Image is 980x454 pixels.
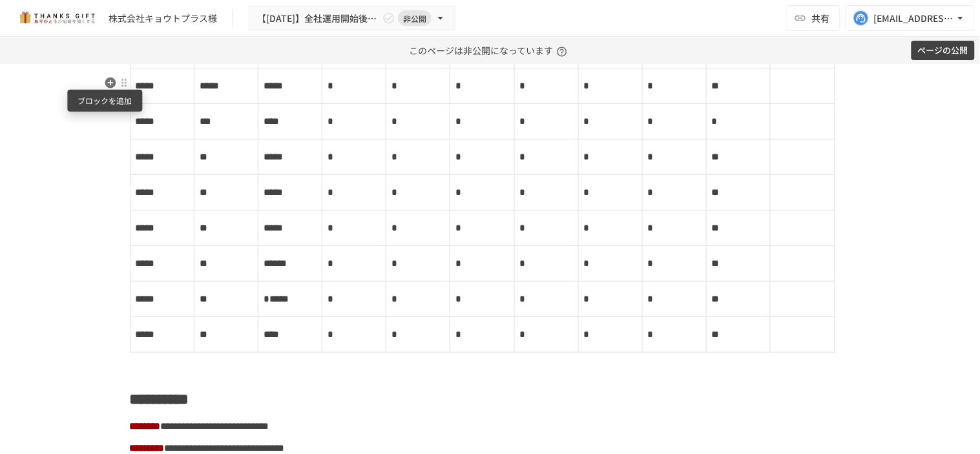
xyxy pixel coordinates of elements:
[846,5,975,31] button: [EMAIL_ADDRESS][DOMAIN_NAME]
[398,12,432,25] span: 非公開
[67,90,142,112] div: ブロックを追加
[249,6,455,31] button: 【[DATE]】全社運用開始後振り返りミーティング非公開
[109,12,217,25] div: 株式会社キョウトプラス様
[409,37,571,64] p: このページは非公開になっています
[874,10,954,26] div: [EMAIL_ADDRESS][DOMAIN_NAME]
[257,10,380,26] span: 【[DATE]】全社運用開始後振り返りミーティング
[786,5,840,31] button: 共有
[812,11,830,25] span: 共有
[912,41,975,61] button: ページの公開
[16,8,98,28] img: mMP1OxWUAhQbsRWCurg7vIHe5HqDpP7qZo7fRoNLXQh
